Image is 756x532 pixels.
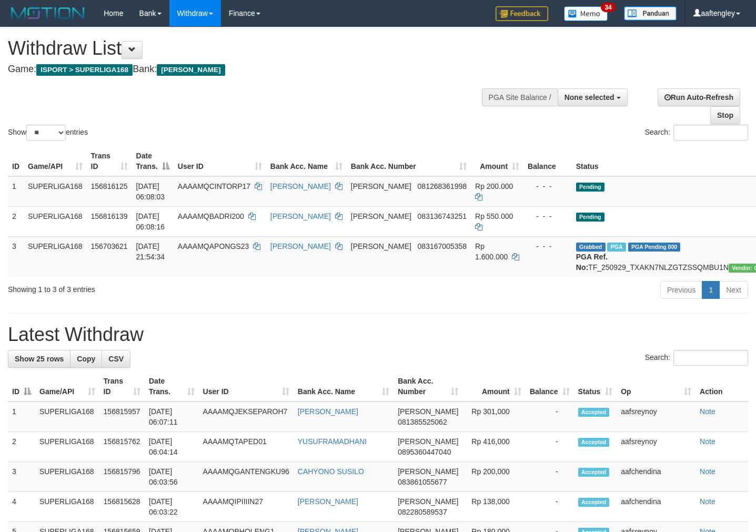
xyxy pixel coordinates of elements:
td: SUPERLIGA168 [35,492,99,522]
td: 1 [8,401,35,432]
th: Action [695,372,748,401]
a: [PERSON_NAME] [270,242,331,250]
span: Copy [77,355,95,363]
td: 1 [8,176,24,207]
span: Copy 082280589537 to clipboard [398,508,447,516]
td: aafsreynoy [617,401,695,432]
div: - - - [528,181,568,192]
input: Search: [673,350,748,366]
td: [DATE] 06:07:11 [145,401,199,432]
div: - - - [528,241,568,252]
a: Note [700,467,715,476]
span: Copy 0895360447040 to clipboard [398,448,451,456]
span: Grabbed [576,243,606,252]
th: Status: activate to sort column ascending [574,372,617,401]
span: [PERSON_NAME] [398,407,458,416]
a: Next [719,281,748,299]
span: AAAAMQCINTORP17 [178,182,250,190]
span: Pending [576,183,604,192]
a: [PERSON_NAME] [298,497,358,506]
h1: Latest Withdraw [8,324,748,345]
img: Button%20Memo.svg [564,6,608,21]
th: ID [8,146,24,176]
td: 156815628 [99,492,145,522]
span: [DATE] 21:54:34 [136,242,165,261]
a: Note [700,407,715,416]
td: - [526,462,574,492]
a: [PERSON_NAME] [298,407,358,416]
a: 1 [702,281,720,299]
a: CAHYONO SUSILO [298,467,364,476]
td: SUPERLIGA168 [35,432,99,462]
span: [PERSON_NAME] [398,437,458,446]
button: None selected [558,88,628,106]
td: 2 [8,432,35,462]
th: Date Trans.: activate to sort column descending [132,146,174,176]
span: 156816125 [91,182,128,190]
th: Game/API: activate to sort column ascending [24,146,87,176]
td: 156815957 [99,401,145,432]
a: [PERSON_NAME] [270,182,331,190]
b: PGA Ref. No: [576,253,608,272]
span: Accepted [578,468,610,477]
span: Pending [576,213,604,222]
a: Show 25 rows [8,350,70,368]
td: SUPERLIGA168 [24,236,87,277]
td: SUPERLIGA168 [35,462,99,492]
td: SUPERLIGA168 [24,176,87,207]
td: AAAAMQIPIIIIN27 [199,492,294,522]
td: 4 [8,492,35,522]
span: ISPORT > SUPERLIGA168 [36,64,133,76]
td: - [526,401,574,432]
th: Amount: activate to sort column ascending [471,146,523,176]
td: [DATE] 06:03:22 [145,492,199,522]
span: 156816139 [91,212,128,220]
span: Accepted [578,408,610,417]
span: Rp 550.000 [475,212,513,220]
span: Accepted [578,498,610,507]
span: Copy 081385525062 to clipboard [398,418,447,426]
td: [DATE] 06:03:56 [145,462,199,492]
td: 3 [8,236,24,277]
a: YUSUFRAMADHANI [298,437,367,446]
label: Show entries [8,125,88,140]
span: Copy 083861055677 to clipboard [398,478,447,486]
span: CSV [108,355,124,363]
td: Rp 301,000 [462,401,525,432]
th: User ID: activate to sort column ascending [174,146,266,176]
div: PGA Site Balance / [482,88,558,106]
th: Bank Acc. Name: activate to sort column ascending [294,372,394,401]
th: Amount: activate to sort column ascending [462,372,525,401]
td: aafchendina [617,492,695,522]
td: AAAAMQTAPED01 [199,432,294,462]
td: aafchendina [617,462,695,492]
td: 2 [8,206,24,236]
span: [PERSON_NAME] [157,64,225,76]
span: [PERSON_NAME] [398,497,458,506]
th: Trans ID: activate to sort column ascending [87,146,132,176]
span: Copy 083167005358 to clipboard [418,242,467,250]
th: Date Trans.: activate to sort column ascending [145,372,199,401]
span: PGA Pending [628,243,681,252]
span: AAAAMQAPONGS23 [178,242,249,250]
span: 156703621 [91,242,128,250]
span: 34 [601,3,615,12]
img: Feedback.jpg [496,6,548,21]
span: [DATE] 06:08:16 [136,212,165,231]
span: Show 25 rows [15,355,64,363]
span: Copy 083136743251 to clipboard [418,212,467,220]
a: Note [700,437,715,446]
th: Balance [523,146,572,176]
th: Op: activate to sort column ascending [617,372,695,401]
td: 3 [8,462,35,492]
label: Search: [645,350,748,366]
td: AAAAMQGANTENGKU96 [199,462,294,492]
span: [DATE] 06:08:03 [136,182,165,201]
th: Balance: activate to sort column ascending [526,372,574,401]
span: [PERSON_NAME] [398,467,458,476]
img: MOTION_logo.png [8,5,88,21]
h1: Withdraw List [8,38,493,59]
div: Showing 1 to 3 of 3 entries [8,280,307,295]
th: Game/API: activate to sort column ascending [35,372,99,401]
span: [PERSON_NAME] [351,242,411,250]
